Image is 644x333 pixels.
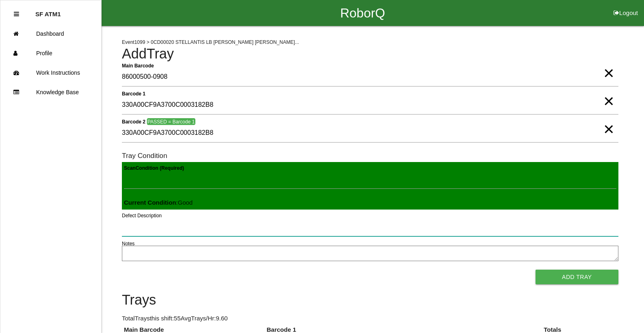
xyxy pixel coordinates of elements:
span: Event 1099 > 0CD00020 STELLANTIS LB [PERSON_NAME] [PERSON_NAME]... [122,39,299,45]
p: SF ATM1 [35,4,61,17]
span: : Good [124,199,193,206]
a: Dashboard [0,24,101,43]
b: Barcode 1 [122,91,145,96]
input: Required [122,68,618,86]
span: Clear Input [603,85,614,101]
div: Close [14,4,19,24]
label: Defect Description [122,212,162,219]
h4: Trays [122,292,618,308]
p: Total Trays this shift: 55 Avg Trays /Hr: 9.60 [122,314,618,323]
b: Main Barcode [122,63,154,68]
h6: Tray Condition [122,152,618,160]
span: PASSED = Barcode 1 [147,118,195,125]
a: Knowledge Base [0,82,101,102]
a: Work Instructions [0,63,101,82]
b: Barcode 2 [122,119,145,124]
label: Notes [122,240,134,247]
a: Profile [0,43,101,63]
span: Clear Input [603,57,614,73]
span: Clear Input [603,113,614,129]
b: Current Condition [124,199,176,206]
h4: Add Tray [122,46,618,62]
button: Add Tray [536,270,618,284]
b: Scan Condition (Required) [124,165,184,171]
